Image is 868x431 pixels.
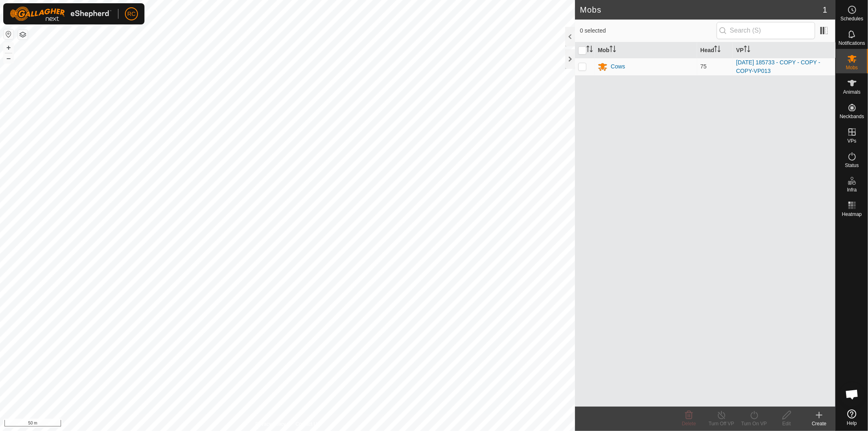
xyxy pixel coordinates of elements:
th: Mob [595,42,697,58]
span: 75 [700,63,707,70]
span: Help [847,421,857,426]
th: VP [733,42,835,58]
button: Reset Map [4,29,13,39]
span: RC [127,10,136,18]
span: Infra [847,187,857,192]
a: Contact Us [295,420,319,428]
span: 0 selected [580,26,717,35]
div: Create [803,420,835,427]
h2: Mobs [580,5,823,15]
a: Privacy Policy [256,420,286,428]
span: Mobs [846,65,858,70]
span: Notifications [839,41,865,46]
span: VPs [847,139,856,143]
span: Status [845,163,859,168]
button: + [4,43,13,53]
span: Schedules [840,16,863,21]
th: Head [697,42,733,58]
p-sorticon: Activate to sort [586,47,593,53]
p-sorticon: Activate to sort [714,47,721,53]
span: Neckbands [840,114,864,119]
p-sorticon: Activate to sort [744,47,750,53]
div: Cows [611,62,625,71]
div: Turn On VP [738,420,770,427]
span: 1 [823,4,827,16]
a: [DATE] 185733 - COPY - COPY - COPY-VP013 [736,59,820,74]
a: Open chat [840,382,864,407]
span: Animals [843,90,861,95]
div: Turn Off VP [705,420,738,427]
input: Search (S) [717,22,815,39]
div: Edit [770,420,803,427]
span: Heatmap [842,212,862,217]
p-sorticon: Activate to sort [610,47,616,53]
img: Gallagher Logo [10,7,112,21]
button: – [4,53,13,63]
button: Map Layers [18,30,28,40]
span: Delete [682,421,696,427]
a: Help [836,406,868,429]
